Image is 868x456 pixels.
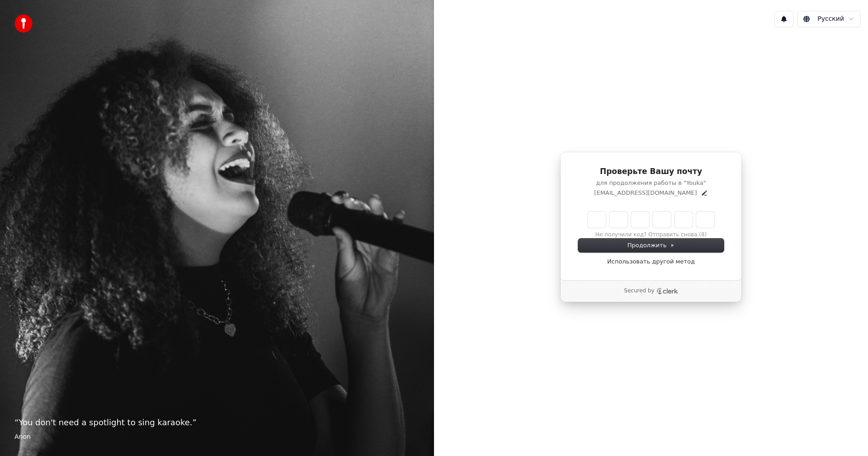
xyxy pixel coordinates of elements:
[578,166,724,177] h1: Проверьте Вашу почту
[701,189,708,197] button: Edit
[14,416,420,429] p: “ You don't need a spotlight to sing karaoke. ”
[14,14,33,33] img: youka
[627,241,675,249] span: Продолжить
[578,239,724,252] button: Продолжить
[607,258,695,266] a: Использовать другой метод
[594,189,697,197] p: [EMAIL_ADDRESS][DOMAIN_NAME]
[14,432,420,442] footer: Anon
[578,179,724,187] p: для продолжения работы в "Youka"
[656,288,678,294] a: Clerk logo
[588,212,714,228] input: Enter verification code
[624,287,654,295] p: Secured by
